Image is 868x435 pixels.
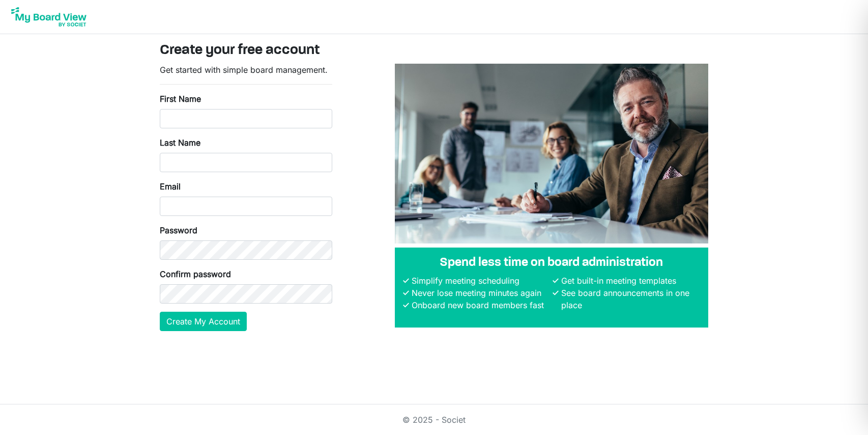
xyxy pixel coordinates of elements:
h4: Spend less time on board administration [403,256,700,270]
img: My Board View Logo [8,4,90,30]
li: Never lose meeting minutes again [409,287,551,299]
a: © 2025 - Societ [402,415,466,425]
span: Get started with simple board management. [160,65,328,75]
label: Last Name [160,137,200,149]
img: A photograph of board members sitting at a table [395,64,708,243]
label: First Name [160,93,201,105]
li: Onboard new board members fast [409,299,551,311]
label: Password [160,224,197,236]
h3: Create your free account [160,42,708,60]
label: Email [160,180,181,193]
li: Simplify meeting scheduling [409,275,551,287]
button: Create My Account [160,312,247,331]
li: See board announcements in one place [559,287,700,311]
label: Confirm password [160,268,231,280]
li: Get built-in meeting templates [559,275,700,287]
